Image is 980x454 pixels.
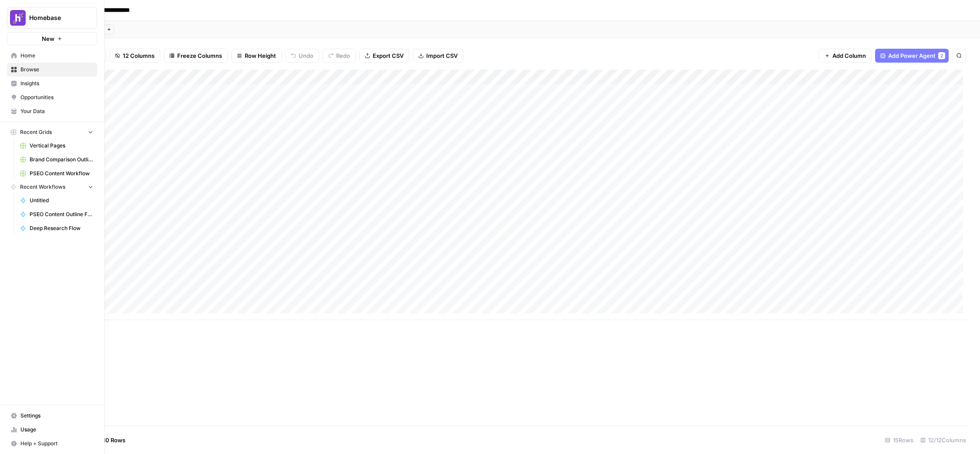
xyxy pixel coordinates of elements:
[177,51,222,60] span: Freeze Columns
[323,49,356,63] button: Redo
[336,51,350,60] span: Redo
[231,49,282,63] button: Row Height
[882,433,917,447] div: 15 Rows
[16,207,97,221] a: PSEO Content Outline Flow V2
[7,90,97,104] a: Opportunities
[426,51,458,60] span: Import CSV
[30,197,93,204] span: Untitled
[16,194,97,207] a: Untitled
[359,49,409,63] button: Export CSV
[30,156,93,164] span: Brand Comparison Outline Generator
[20,426,93,434] span: Usage
[7,77,97,90] a: Insights
[109,49,160,63] button: 12 Columns
[91,436,125,444] span: Add 10 Rows
[7,63,97,77] a: Browse
[20,183,65,191] span: Recent Workflows
[7,409,97,423] a: Settings
[20,52,93,60] span: Home
[285,49,319,63] button: Undo
[30,224,93,232] span: Deep Research Flow
[7,126,97,139] button: Recent Grids
[16,167,97,180] a: PSEO Content Workflow
[938,52,945,59] div: 2
[7,7,97,29] button: Workspace: Homebase
[875,49,949,63] button: Add Power Agent2
[888,51,936,60] span: Add Power Agent
[245,51,276,60] span: Row Height
[20,66,93,73] span: Browse
[16,139,97,153] a: Vertical Pages
[30,210,93,218] span: PSEO Content Outline Flow V2
[16,221,97,235] a: Deep Research Flow
[20,80,93,87] span: Insights
[7,423,97,437] a: Usage
[819,49,872,63] button: Add Column
[7,32,97,45] button: New
[30,142,93,150] span: Vertical Pages
[20,107,93,115] span: Your Data
[413,49,463,63] button: Import CSV
[29,13,82,22] span: Homebase
[940,52,943,59] span: 2
[123,51,155,60] span: 12 Columns
[7,104,97,118] a: Your Data
[7,49,97,63] a: Home
[16,153,97,167] a: Brand Comparison Outline Generator
[20,412,93,420] span: Settings
[30,170,93,177] span: PSEO Content Workflow
[7,437,97,451] button: Help + Support
[917,433,970,447] div: 12/12 Columns
[10,10,26,26] img: Homebase Logo
[20,128,52,136] span: Recent Grids
[832,51,866,60] span: Add Column
[7,180,97,194] button: Recent Workflows
[164,49,228,63] button: Freeze Columns
[20,93,93,101] span: Opportunities
[299,51,313,60] span: Undo
[20,440,93,447] span: Help + Support
[42,34,54,43] span: New
[373,51,404,60] span: Export CSV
